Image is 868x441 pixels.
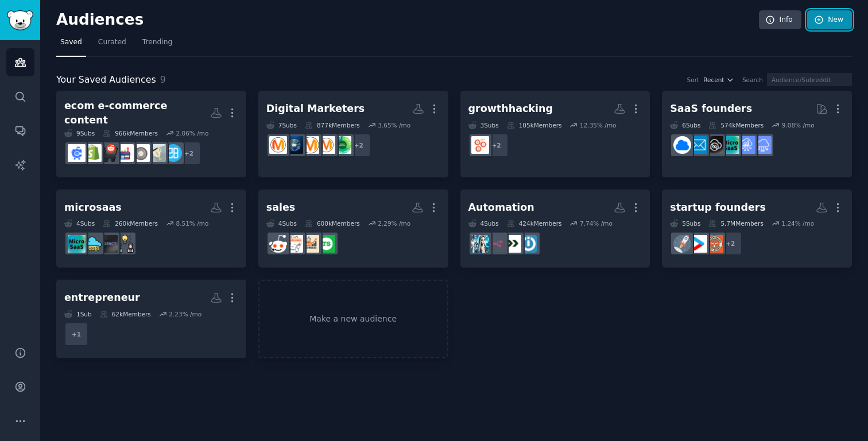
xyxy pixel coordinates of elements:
div: + 1 [64,322,88,346]
img: automation [471,235,489,253]
div: 6 Sub s [670,121,700,129]
div: 2.29 % /mo [378,219,410,227]
span: Your Saved Audiences [56,73,156,87]
div: microsaas [64,200,122,215]
img: Automate [503,235,521,253]
a: sales4Subs600kMembers2.29% /motechsalessalestechniquesb2b_salessales [258,189,448,268]
div: growthhacking [468,102,553,116]
img: microsaas [722,136,739,154]
img: salestechniques [301,235,319,253]
div: Sort [687,76,700,84]
div: 4 Sub s [64,219,95,227]
img: n8n [487,235,505,253]
div: 7.74 % /mo [580,219,613,227]
img: SaaSSales [738,136,755,154]
img: B2BSaaS [673,136,691,154]
a: startup founders5Subs5.7MMembers1.24% /mo+2EntrepreneurRideAlongstartupstartups [662,189,852,268]
img: GrowthHacking [471,136,489,154]
img: startups [673,235,691,253]
div: Search [742,76,763,84]
a: SaaS founders6Subs574kMembers9.08% /moSaaSSaaSSalesmicrosaasNoCodeSaaSSaaS_Email_MarketingB2BSaaS [662,91,852,177]
a: Curated [94,33,130,57]
div: 8.51 % /mo [176,219,208,227]
a: Saved [56,33,86,57]
img: SaaS [754,136,772,154]
div: 424k Members [507,219,562,227]
img: Learn_Ecommerce [164,144,182,162]
div: 1.24 % /mo [781,219,814,227]
img: ShopifyeCommerce [132,144,150,162]
div: 5.7M Members [708,219,763,227]
div: 9 Sub s [64,129,95,137]
div: 9.08 % /mo [782,121,815,129]
a: Trending [138,33,176,57]
img: micro_saas [84,235,102,253]
div: startup founders [670,200,766,215]
span: Trending [142,37,172,48]
div: SaaS founders [670,102,752,116]
a: New [807,10,852,30]
div: Automation [468,200,534,215]
h2: Audiences [56,11,759,29]
img: techsales [317,235,335,253]
img: growmybusiness [116,235,134,253]
div: 600k Members [305,219,360,227]
a: Digital Marketers7Subs877kMembers3.65% /mo+2ProductMarketingAskMarketingcontent_marketingdigital_... [258,91,448,177]
span: Saved [60,37,82,48]
span: Recent [703,76,724,84]
div: 3.65 % /mo [378,121,410,129]
img: shopify [84,144,102,162]
img: content_marketing [301,136,319,154]
img: ecommerce [100,144,118,162]
div: 4 Sub s [266,219,297,227]
a: Info [759,10,801,30]
div: 4 Sub s [468,219,499,227]
img: NoCodeSaaS [706,136,723,154]
span: 9 [160,74,166,85]
img: b2b_sales [285,235,303,253]
div: ecom e-commerce content [64,99,210,127]
button: Recent [703,76,734,84]
img: DigitalMarketing [269,136,287,154]
img: microsaas [68,235,86,253]
div: 260k Members [103,219,158,227]
div: 877k Members [305,121,360,129]
img: digital_marketing [285,136,303,154]
a: ecom e-commerce content9Subs966kMembers2.06% /mo+2Learn_EcommerceEcommerceSuccessShopifyeCommerce... [56,91,246,177]
div: 105k Members [507,121,562,129]
div: 5 Sub s [670,219,700,227]
div: 966k Members [103,129,158,137]
div: + 2 [347,133,371,157]
div: + 2 [177,141,201,165]
span: Curated [98,37,126,48]
div: 2.06 % /mo [176,129,208,137]
div: sales [266,200,296,215]
a: Make a new audience [258,280,448,358]
div: 1 Sub [64,310,92,318]
img: EntrepreneurRideAlong [706,235,723,253]
div: 2.23 % /mo [169,310,201,318]
img: ProductMarketing [334,136,351,154]
img: GummySearch logo [7,10,33,30]
div: Digital Marketers [266,102,365,116]
a: entrepreneur1Sub62kMembers2.23% /mo+1 [56,280,246,358]
div: 574k Members [708,121,764,129]
div: entrepreneur [64,291,140,305]
a: growthhacking3Subs105kMembers12.35% /mo+2GrowthHacking [460,91,650,177]
div: 3 Sub s [468,121,499,129]
img: Integromat [520,235,537,253]
img: ecommerce_growth [116,144,134,162]
img: SaaS_Email_Marketing [689,136,707,154]
div: 7 Sub s [266,121,297,129]
img: startup [689,235,707,253]
div: + 2 [485,133,509,157]
img: ecommercemarketing [68,144,86,162]
div: + 2 [718,231,742,256]
div: 62k Members [100,310,151,318]
div: 12.35 % /mo [580,121,617,129]
img: AskMarketing [317,136,335,154]
a: Automation4Subs424kMembers7.74% /moIntegromatAutomaten8nautomation [460,189,650,268]
a: microsaas4Subs260kMembers8.51% /mogrowmybusinessagencymicro_saasmicrosaas [56,189,246,268]
img: EcommerceSuccess [148,144,166,162]
img: sales [269,235,287,253]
